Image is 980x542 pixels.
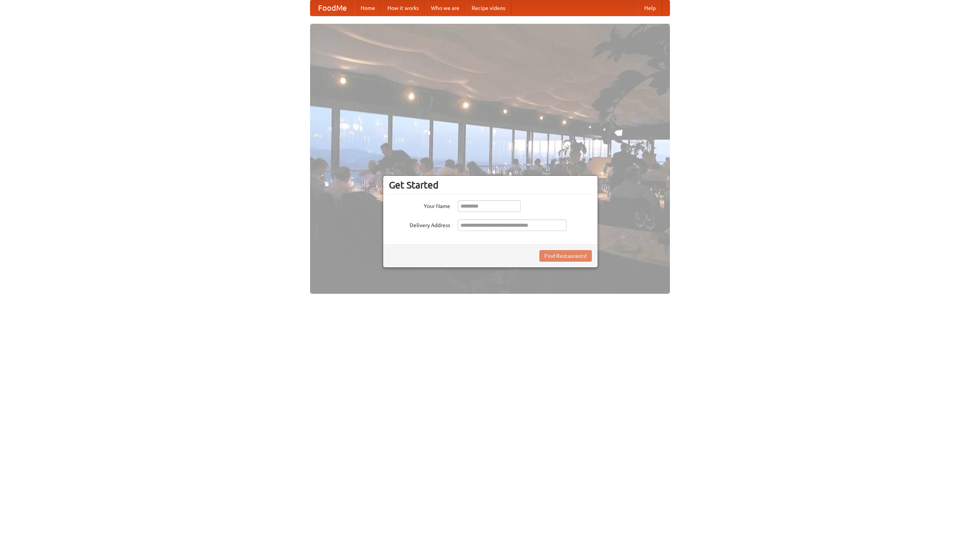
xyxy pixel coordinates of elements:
a: Home [354,0,381,16]
a: How it works [381,0,425,16]
a: Help [638,0,662,16]
label: Your Name [389,200,450,210]
a: Who we are [425,0,465,16]
h3: Get Started [389,179,592,191]
label: Delivery Address [389,219,450,229]
button: Find Restaurants! [539,250,592,262]
a: Recipe videos [465,0,511,16]
a: FoodMe [310,0,354,16]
